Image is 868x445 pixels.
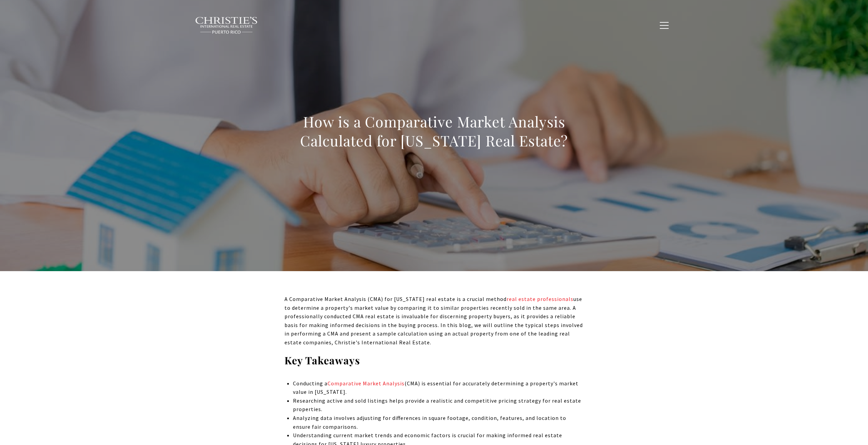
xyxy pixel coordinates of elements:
[293,397,581,413] span: Researching active and sold listings helps provide a realistic and competitive pricing strategy f...
[293,380,578,396] span: Conducting a (CMA) is essential for accurately determining a property's market value in [US_STATE].
[195,17,258,34] img: Christie's International Real Estate black text logo
[328,380,405,387] a: Comparative Market Analysis
[507,296,573,302] a: real estate professionals
[284,353,360,367] strong: Key Takeaways
[284,112,584,150] h1: How is a Comparative Market Analysis Calculated for [US_STATE] Real Estate?
[284,296,583,346] span: A Comparative Market Analysis (CMA) for [US_STATE] real estate is a crucial method use to determi...
[293,414,566,430] span: Analyzing data involves adjusting for differences in square footage, condition, features, and loc...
